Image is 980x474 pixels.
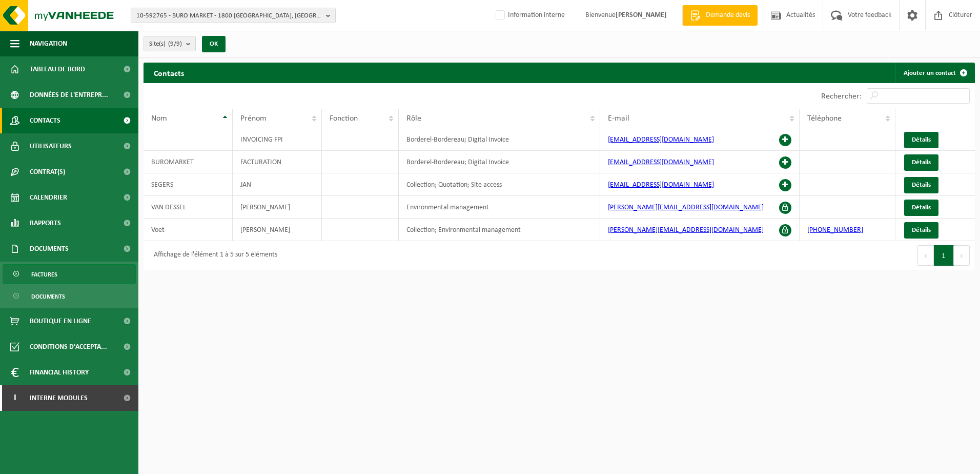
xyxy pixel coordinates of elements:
[807,114,842,123] span: Téléphone
[136,8,322,24] span: 10-592765 - BURO MARKET - 1800 [GEOGRAPHIC_DATA], [GEOGRAPHIC_DATA] 585
[131,8,336,23] button: 10-592765 - BURO MARKET - 1800 [GEOGRAPHIC_DATA], [GEOGRAPHIC_DATA] 585
[3,286,136,306] a: Documents
[30,133,72,159] span: Utilisateurs
[399,219,600,241] td: Collection; Environmental management
[30,82,108,108] span: Données de l'entrepr...
[608,181,714,189] a: [EMAIL_ADDRESS][DOMAIN_NAME]
[149,246,277,265] div: Affichage de l'élément 1 à 5 sur 5 éléments
[151,114,167,123] span: Nom
[608,136,714,144] a: [EMAIL_ADDRESS][DOMAIN_NAME]
[233,128,322,151] td: INVOICING FPI
[31,265,57,284] span: Factures
[144,219,233,241] td: Voet
[144,63,194,83] h2: Contacts
[233,219,322,241] td: [PERSON_NAME]
[233,173,322,196] td: JAN
[954,245,970,266] button: Next
[895,63,974,83] a: Ajouter un contact
[168,41,182,47] count: (9/9)
[608,159,714,166] a: [EMAIL_ADDRESS][DOMAIN_NAME]
[904,132,938,148] a: Détails
[240,114,267,123] span: Prénom
[608,204,764,211] a: [PERSON_NAME][EMAIL_ADDRESS][DOMAIN_NAME]
[31,287,65,306] span: Documents
[608,114,629,123] span: E-mail
[399,173,600,196] td: Collection; Quotation; Site access
[904,222,938,239] a: Détails
[912,136,931,143] span: Détails
[399,151,600,173] td: Borderel-Bordereau; Digital Invoice
[30,360,89,385] span: Financial History
[608,226,764,234] a: [PERSON_NAME][EMAIL_ADDRESS][DOMAIN_NAME]
[616,11,667,19] strong: [PERSON_NAME]
[494,8,565,23] label: Information interne
[30,236,69,262] span: Documents
[10,385,19,411] span: I
[30,31,67,56] span: Navigation
[912,182,931,188] span: Détails
[904,154,938,171] a: Détails
[807,226,863,234] a: [PHONE_NUMBER]
[682,5,758,26] a: Demande devis
[30,159,65,185] span: Contrat(s)
[912,159,931,166] span: Détails
[912,227,931,233] span: Détails
[144,36,196,51] button: Site(s)(9/9)
[30,210,61,236] span: Rapports
[30,56,85,82] span: Tableau de bord
[904,200,938,216] a: Détails
[30,308,91,334] span: Boutique en ligne
[233,151,322,173] td: FACTURATION
[934,245,954,266] button: 1
[144,173,233,196] td: SEGERS
[30,108,60,133] span: Contacts
[917,245,934,266] button: Previous
[149,36,182,52] span: Site(s)
[406,114,421,123] span: Rôle
[233,196,322,219] td: [PERSON_NAME]
[821,92,862,101] label: Rechercher:
[703,10,752,21] span: Demande devis
[30,385,88,411] span: Interne modules
[904,177,938,193] a: Détails
[30,185,67,210] span: Calendrier
[144,196,233,219] td: VAN DESSEL
[399,128,600,151] td: Borderel-Bordereau; Digital Invoice
[330,114,358,123] span: Fonction
[144,151,233,173] td: BUROMARKET
[399,196,600,219] td: Environmental management
[3,264,136,284] a: Factures
[202,36,226,52] button: OK
[30,334,107,360] span: Conditions d'accepta...
[912,204,931,211] span: Détails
